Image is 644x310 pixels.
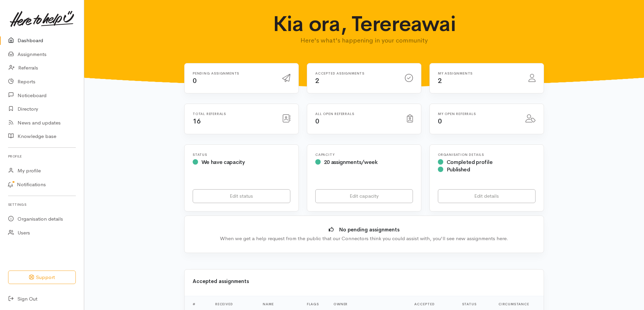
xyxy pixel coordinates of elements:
h6: My assignments [438,72,520,75]
a: Edit details [438,189,536,203]
span: 20 assignments/week [324,159,378,166]
b: No pending assignments [339,226,399,233]
a: Edit capacity [315,189,413,203]
span: 16 [193,117,200,125]
h6: Pending assignments [193,72,274,75]
h6: My open referrals [438,112,517,116]
a: Edit status [193,189,290,203]
button: Support [8,271,76,284]
h6: Status [193,153,290,157]
span: 2 [315,77,319,85]
h6: Organisation Details [438,153,536,157]
h6: Total referrals [193,112,274,116]
span: Completed profile [447,159,493,166]
span: Published [447,166,470,173]
span: We have capacity [201,159,245,166]
b: Accepted assignments [193,278,249,284]
span: 2 [438,77,442,85]
h6: Capacity [315,153,413,157]
h6: Settings [8,200,76,209]
span: 0 [315,117,319,125]
h6: All open referrals [315,112,399,116]
h6: Accepted assignments [315,72,397,75]
p: Here's what's happening in your community [232,36,496,45]
h1: Kia ora, Terereawai [232,12,496,36]
span: 0 [193,77,197,85]
h6: Profile [8,152,76,161]
span: 0 [438,117,442,125]
div: When we get a help request from the public that our Connectors think you could assist with, you'l... [195,235,534,243]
